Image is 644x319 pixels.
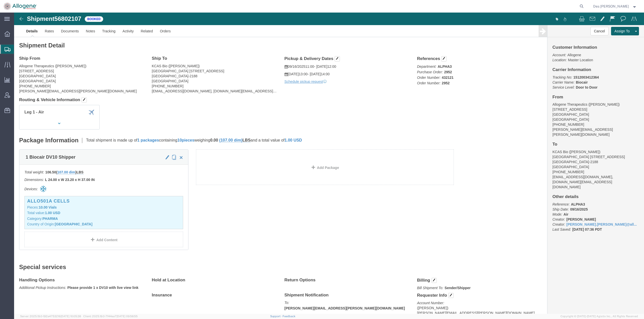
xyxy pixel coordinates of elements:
a: Feedback [283,315,295,318]
iframe: FS Legacy Container [14,13,644,314]
span: [DATE] 10:05:38 [61,315,81,318]
span: Server: 2025.19.0-192a4753216 [20,315,81,318]
span: Client: 2025.19.0-7f44ea7 [83,315,138,318]
span: [DATE] 09:58:55 [116,315,138,318]
img: logo [4,3,37,10]
span: Des Charlery [593,4,629,9]
button: Des [PERSON_NAME] [593,3,637,9]
a: Support [270,315,283,318]
span: Copyright © [DATE]-[DATE] Agistix Inc., All Rights Reserved [560,314,638,318]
